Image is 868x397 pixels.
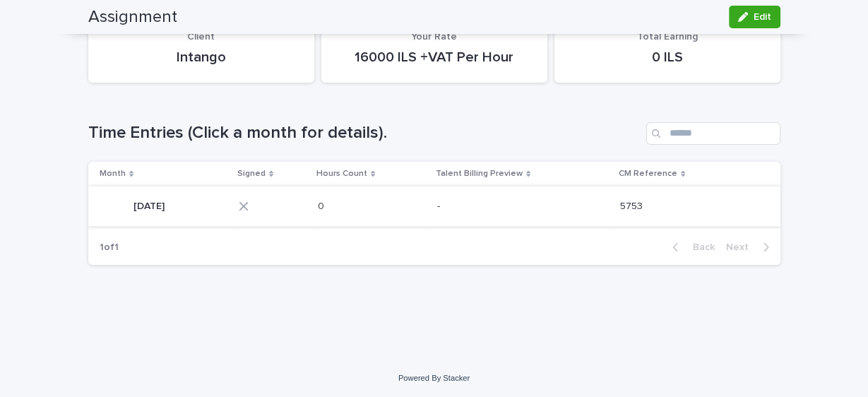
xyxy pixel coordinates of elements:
[619,166,677,182] p: CM Reference
[88,230,130,265] p: 1 of 1
[133,198,167,213] p: [DATE]
[398,374,470,382] a: Powered By Stacker
[726,242,757,252] span: Next
[316,166,367,182] p: Hours Count
[620,198,646,213] p: 5753
[105,49,297,66] p: Intango
[237,166,266,182] p: Signed
[187,32,215,42] span: Client
[437,198,443,213] p: -
[436,166,523,182] p: Talent Billing Preview
[684,242,715,252] span: Back
[637,32,698,42] span: Total Earning
[661,241,720,254] button: Back
[571,49,763,66] p: 0 ILS
[88,186,780,226] tr: [DATE][DATE] 00 -- 57535753
[646,122,780,145] input: Search
[729,6,780,28] button: Edit
[88,123,641,143] h1: Time Entries (Click a month for details).
[100,166,126,182] p: Month
[411,32,457,42] span: Your Rate
[88,7,177,28] h2: Assignment
[754,12,771,22] span: Edit
[720,241,780,254] button: Next
[318,198,327,213] p: 0
[338,49,530,66] p: 16000 ILS +VAT Per Hour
